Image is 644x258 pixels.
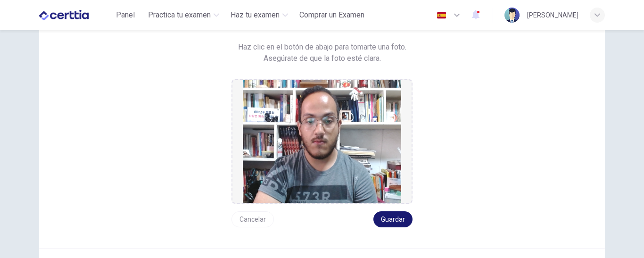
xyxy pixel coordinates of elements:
button: Guardar [373,211,413,227]
img: CERTTIA logo [39,6,89,25]
img: Profile picture [504,8,520,23]
button: Practica tu examen [144,7,223,24]
button: Panel [110,7,140,24]
button: Cancelar [231,211,274,227]
a: CERTTIA logo [39,6,110,25]
span: Haz tu examen [231,9,280,21]
span: Haz clic en el botón de abajo para tomarte una foto. [238,42,406,53]
img: es [436,12,447,19]
span: Asegúrate de que la foto esté clara. [264,53,381,64]
span: Panel [116,9,135,21]
button: Comprar un Examen [296,7,368,24]
span: Comprar un Examen [299,9,364,21]
img: preview screemshot [243,80,401,203]
button: Haz tu examen [227,7,292,24]
div: [PERSON_NAME] [527,9,578,21]
span: Practica tu examen [148,9,211,21]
